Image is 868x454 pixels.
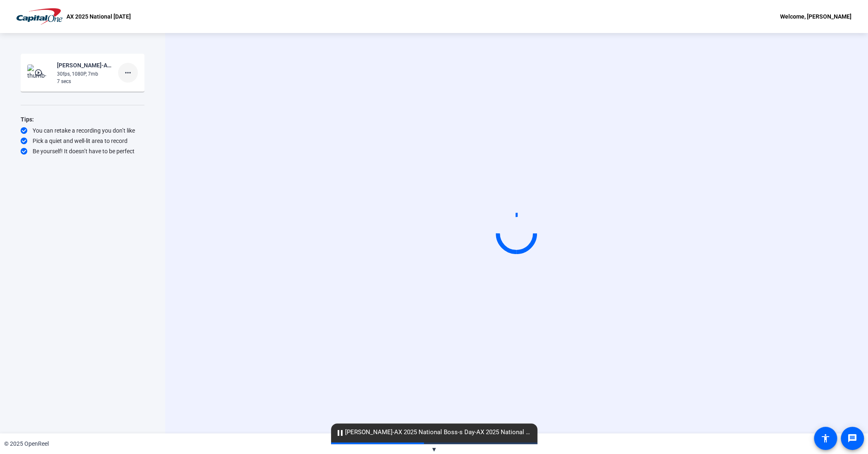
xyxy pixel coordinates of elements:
div: You can retake a recording you don’t like [21,126,144,135]
div: Welcome, [PERSON_NAME] [780,12,851,21]
img: thumb-nail [27,64,52,81]
mat-icon: pause [335,428,345,438]
span: ▼ [431,446,437,453]
img: OpenReel logo [17,8,62,25]
div: Tips: [21,114,144,124]
div: [PERSON_NAME]-AX 2025 National Boss-s Day-AX 2025 National Boss-s Day -1759509854058-webcam [57,60,112,70]
div: Pick a quiet and well-lit area to record [21,137,144,145]
div: 7 secs [57,78,112,85]
div: 30fps, 1080P, 7mb [57,70,112,78]
span: [PERSON_NAME]-AX 2025 National Boss-s Day-AX 2025 National Boss-s Day -1759512475888-webcam [331,428,537,437]
div: Be yourself! It doesn’t have to be perfect [21,147,144,155]
mat-icon: play_circle_outline [34,69,44,77]
mat-icon: accessibility [821,433,830,443]
p: AX 2025 National [DATE] [66,12,131,21]
mat-icon: more_horiz [123,68,133,78]
div: © 2025 OpenReel [4,440,49,448]
mat-icon: message [847,433,857,443]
